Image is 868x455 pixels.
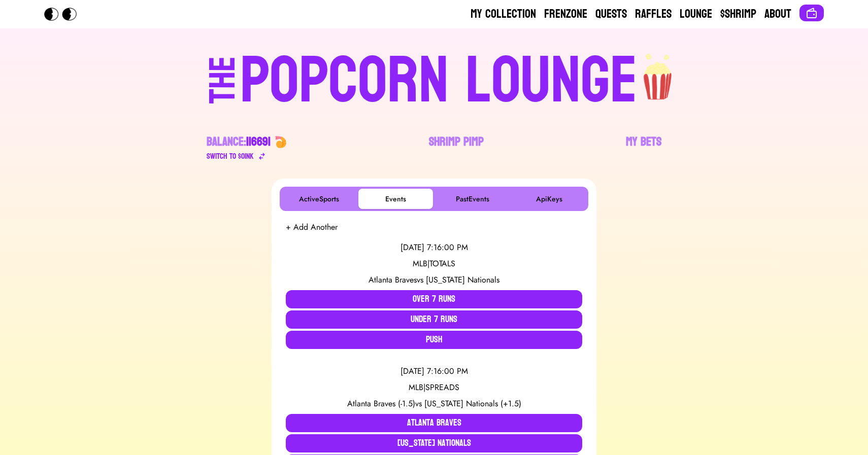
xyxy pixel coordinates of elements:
[471,6,536,22] a: My Collection
[44,8,85,21] img: Popcorn
[595,6,627,22] a: Quests
[626,134,661,162] a: My Bets
[121,45,747,114] a: THEPOPCORN LOUNGEpopcorn
[369,274,417,286] span: Atlanta Braves
[240,49,638,114] div: POPCORN LOUNGE
[207,134,271,150] div: Balance:
[205,56,241,124] div: THE
[358,189,433,209] button: Events
[286,290,582,308] button: Over 7 Runs
[806,7,818,19] img: Connect wallet
[638,45,679,101] img: popcorn
[286,434,582,452] button: [US_STATE] Nationals
[680,6,712,22] a: Lounge
[347,398,415,409] span: Atlanta Braves (-1.5)
[246,131,271,153] span: 116691
[424,398,521,409] span: [US_STATE] Nationals (+1.5)
[282,189,356,209] button: ActiveSports
[286,310,582,329] button: Under 7 Runs
[286,258,582,270] div: MLB | TOTALS
[286,331,582,349] button: Push
[286,398,582,410] div: vs
[275,136,287,148] img: 🍤
[286,414,582,432] button: Atlanta Braves
[286,241,582,254] div: [DATE] 7:16:00 PM
[429,134,484,162] a: Shrimp Pimp
[544,6,587,22] a: Frenzone
[435,189,510,209] button: PastEvents
[512,189,586,209] button: ApiKeys
[720,6,756,22] a: $Shrimp
[286,221,338,233] button: + Add Another
[426,274,499,286] span: [US_STATE] Nationals
[286,274,582,286] div: vs
[286,365,582,377] div: [DATE] 7:16:00 PM
[207,150,254,162] div: Switch to $ OINK
[286,381,582,394] div: MLB | SPREADS
[635,6,672,22] a: Raffles
[764,6,791,22] a: About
